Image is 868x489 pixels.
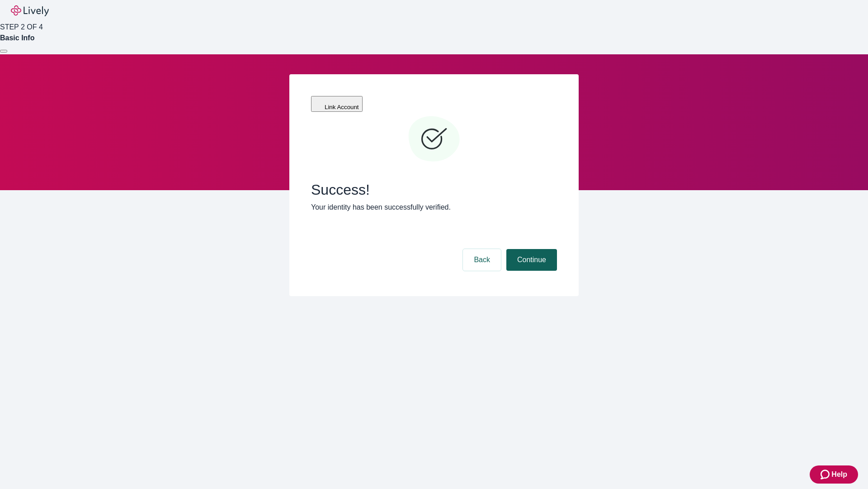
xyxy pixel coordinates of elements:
svg: Zendesk support icon [821,469,831,480]
img: Lively [11,5,49,16]
span: Help [831,469,847,480]
button: Continue [506,249,557,271]
button: Back [463,249,501,271]
button: Link Account [311,96,363,112]
svg: Checkmark icon [407,112,461,167]
button: Zendesk support iconHelp [810,465,858,484]
span: Success! [311,181,557,198]
p: Your identity has been successfully verified. [311,202,557,213]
